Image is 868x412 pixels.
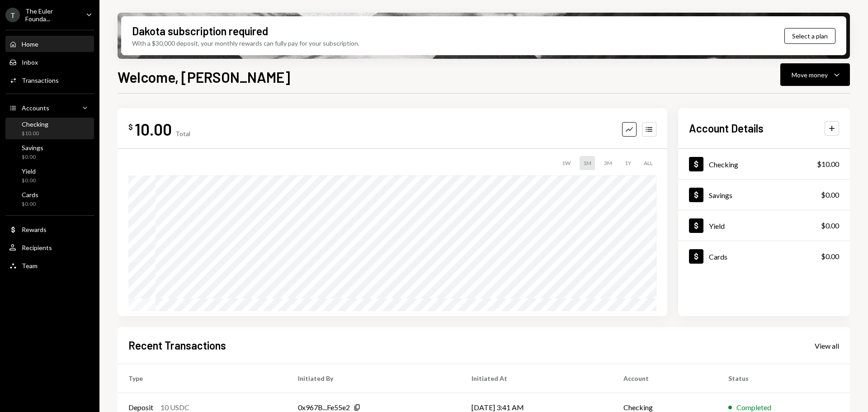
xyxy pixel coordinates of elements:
[817,159,839,170] div: $10.00
[613,364,717,393] th: Account
[5,8,20,22] div: T
[5,239,94,256] a: Recipients
[22,76,59,84] div: Transactions
[678,241,850,271] a: Cards$0.00
[22,244,52,251] div: Recipients
[132,24,268,38] div: Dakota subscription required
[118,68,290,86] h1: Welcome, [PERSON_NAME]
[22,120,48,128] div: Checking
[717,364,850,393] th: Status
[709,252,727,261] div: Cards
[5,54,94,70] a: Inbox
[132,38,359,48] div: With a $30,000 deposit, your monthly rewards can fully pay for your subscription.
[709,160,738,169] div: Checking
[678,180,850,210] a: Savings$0.00
[621,156,635,170] div: 1Y
[5,36,94,52] a: Home
[792,70,828,80] div: Move money
[780,63,850,86] button: Move money
[5,141,94,163] a: Savings$0.00
[558,156,574,170] div: 1W
[25,7,79,23] div: The Euler Founda...
[5,188,94,210] a: Cards$0.00
[22,104,49,112] div: Accounts
[22,167,36,175] div: Yield
[287,364,460,393] th: Initiated By
[5,165,94,186] a: Yield$0.00
[600,156,616,170] div: 3M
[5,257,94,274] a: Team
[815,341,839,350] a: View all
[461,364,613,393] th: Initiated At
[22,177,36,185] div: $0.00
[580,156,595,170] div: 1M
[22,200,38,208] div: $0.00
[128,338,226,353] h2: Recent Transactions
[784,28,835,44] button: Select a plan
[22,130,48,137] div: $10.00
[22,144,43,152] div: Savings
[118,364,287,393] th: Type
[22,191,38,199] div: Cards
[678,210,850,241] a: Yield$0.00
[815,341,839,350] div: View all
[821,251,839,262] div: $0.00
[22,40,38,48] div: Home
[128,123,133,132] div: $
[175,130,190,137] div: Total
[5,99,94,116] a: Accounts
[5,72,94,88] a: Transactions
[640,156,656,170] div: ALL
[821,220,839,231] div: $0.00
[5,118,94,139] a: Checking$10.00
[22,153,43,161] div: $0.00
[5,221,94,237] a: Rewards
[689,121,764,136] h2: Account Details
[135,119,172,139] div: 10.00
[22,58,38,66] div: Inbox
[709,222,725,230] div: Yield
[709,191,732,199] div: Savings
[678,149,850,179] a: Checking$10.00
[22,226,47,233] div: Rewards
[22,262,38,270] div: Team
[821,189,839,200] div: $0.00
